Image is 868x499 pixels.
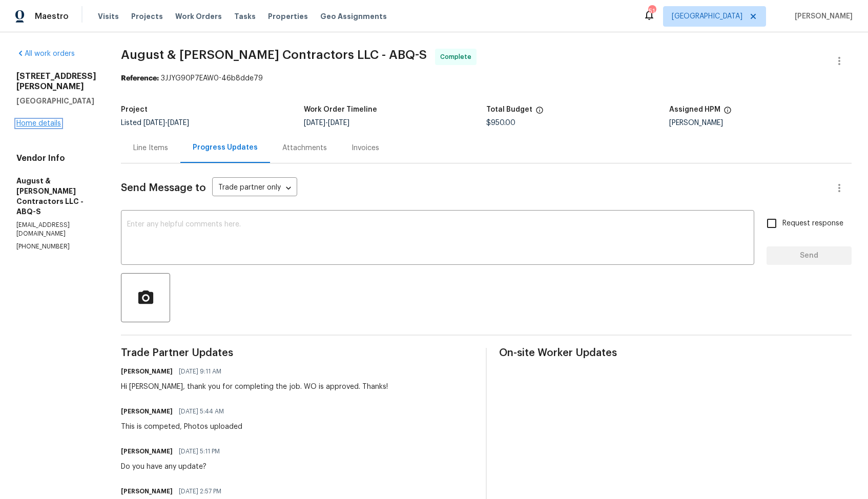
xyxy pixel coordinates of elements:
span: [DATE] 5:44 AM [179,406,224,417]
div: This is competed, Photos uploaded [121,422,242,432]
span: [DATE] [328,119,349,127]
span: - [143,119,189,127]
div: Trade partner only [212,180,297,197]
span: Listed [121,119,189,127]
h5: Total Budget [486,106,532,113]
span: Work Orders [175,11,222,22]
h6: [PERSON_NAME] [121,366,173,377]
h5: Work Order Timeline [304,106,377,113]
span: Visits [98,11,119,22]
div: Attachments [282,143,327,153]
b: Reference: [121,75,159,82]
span: Projects [131,11,163,22]
span: Complete [440,52,476,62]
span: On-site Worker Updates [499,348,852,358]
span: August & [PERSON_NAME] Contractors LLC - ABQ-S [121,49,427,61]
span: - [304,119,349,127]
div: Do you have any update? [121,462,226,472]
div: 51 [648,6,655,16]
div: Hi [PERSON_NAME], thank you for completing the job. WO is approved. Thanks! [121,382,388,392]
span: Maestro [35,11,69,22]
h6: [PERSON_NAME] [121,406,173,417]
div: Invoices [352,143,379,153]
p: [EMAIL_ADDRESS][DOMAIN_NAME] [16,221,96,238]
span: Send Message to [121,183,206,193]
span: [DATE] 2:57 PM [179,486,221,496]
div: Progress Updates [193,142,258,153]
span: Request response [782,218,843,229]
h5: Assigned HPM [669,106,720,113]
span: [DATE] [304,119,325,127]
h6: [PERSON_NAME] [121,486,173,496]
a: All work orders [16,50,75,57]
h6: [PERSON_NAME] [121,446,173,456]
span: Properties [268,11,308,22]
div: [PERSON_NAME] [669,119,852,127]
span: Trade Partner Updates [121,348,473,358]
h4: Vendor Info [16,153,96,163]
h2: [STREET_ADDRESS][PERSON_NAME] [16,71,96,92]
h5: August & [PERSON_NAME] Contractors LLC - ABQ-S [16,176,96,217]
p: [PHONE_NUMBER] [16,242,96,251]
span: [DATE] [143,119,165,127]
span: [DATE] 9:11 AM [179,366,221,377]
span: [GEOGRAPHIC_DATA] [672,11,742,22]
div: Line Items [133,143,168,153]
span: [DATE] 5:11 PM [179,446,220,456]
span: Geo Assignments [320,11,387,22]
span: The hpm assigned to this work order. [724,106,732,119]
span: Tasks [234,13,256,20]
span: The total cost of line items that have been proposed by Opendoor. This sum includes line items th... [535,106,544,119]
h5: Project [121,106,148,113]
span: [DATE] [168,119,189,127]
span: [PERSON_NAME] [791,11,853,22]
h5: [GEOGRAPHIC_DATA] [16,96,96,106]
div: 3JJYG90P7EAW0-46b8dde79 [121,73,852,84]
a: Home details [16,120,61,127]
span: $950.00 [486,119,515,127]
